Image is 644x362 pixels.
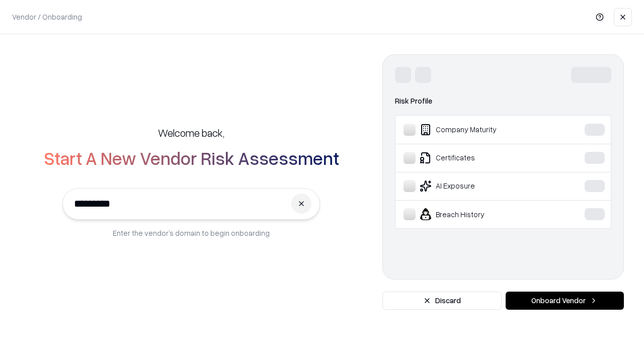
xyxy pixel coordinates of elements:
div: Breach History [404,208,554,220]
p: Vendor / Onboarding [12,12,82,22]
div: Risk Profile [395,95,611,107]
button: Onboard Vendor [506,292,624,310]
h5: Welcome back, [158,126,224,140]
button: Discard [382,292,502,310]
div: Certificates [404,152,554,164]
div: Company Maturity [404,124,554,136]
h2: Start A New Vendor Risk Assessment [44,148,339,168]
div: AI Exposure [404,180,554,192]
